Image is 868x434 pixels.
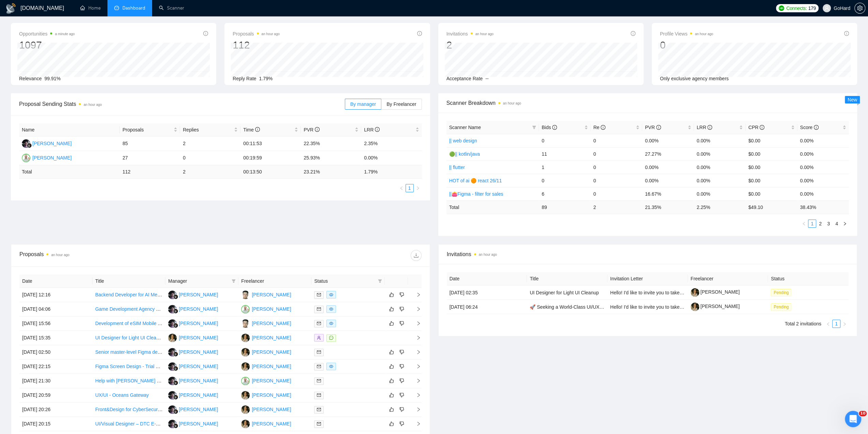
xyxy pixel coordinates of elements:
[173,409,178,414] img: gigradar-bm.png
[398,305,406,313] button: dislike
[531,122,538,132] span: filter
[591,187,643,200] td: 0
[387,348,396,356] button: like
[746,187,797,200] td: $0.00
[414,184,422,192] li: Next Page
[387,291,396,299] button: like
[825,220,832,227] a: 3
[485,76,488,81] span: --
[173,423,178,428] img: gigradar-bm.png
[233,39,280,52] div: 112
[387,391,396,399] button: like
[301,137,361,151] td: 22.35%
[746,160,797,174] td: $0.00
[114,5,119,10] span: dashboard
[841,220,849,228] li: Next Page
[389,306,394,312] span: like
[591,174,643,187] td: 0
[84,103,102,107] time: an hour ago
[530,290,599,295] a: UI Designer for Light UI Cleanup
[19,100,345,108] span: Proposal Sending Stats
[854,3,865,14] button: setting
[771,303,791,311] span: Pending
[95,378,204,383] a: Help with [PERSON_NAME] and APK development
[398,348,406,356] button: dislike
[398,377,406,385] button: dislike
[168,320,218,326] a: RR[PERSON_NAME]
[241,334,250,342] img: OT
[691,288,699,297] img: c1MlehbJ4Tmkjq2Dnn5FxAbU_CECx_2Jo5BBK1YuReEBV0xePob4yeGhw1maaezJQ9
[397,184,406,192] li: Previous Page
[350,101,376,107] span: By manager
[22,155,72,160] a: IV[PERSON_NAME]
[241,378,291,383] a: IV[PERSON_NAME]
[173,352,178,356] img: gigradar-bm.png
[252,291,291,298] div: [PERSON_NAME]
[797,147,849,160] td: 0.00%
[446,39,494,52] div: 2
[691,289,740,295] a: [PERSON_NAME]
[446,76,483,81] span: Acceptance Rate
[542,125,557,130] span: Bids
[642,134,694,147] td: 0.00%
[748,125,764,130] span: CPR
[398,319,406,327] button: dislike
[771,289,791,296] span: Pending
[95,321,194,326] a: Development of eSIM Mobile App and Website
[252,348,291,356] div: [PERSON_NAME]
[252,406,291,413] div: [PERSON_NAME]
[539,147,591,160] td: 11
[642,174,694,187] td: 0.00%
[301,165,361,179] td: 23.21 %
[389,292,394,297] span: like
[694,187,746,200] td: 0.00%
[406,184,413,192] a: 1
[241,420,250,428] img: OT
[19,165,120,179] td: Total
[168,421,218,426] a: RR[PERSON_NAME]
[802,222,806,226] span: left
[398,362,406,370] button: dislike
[841,220,849,228] button: right
[446,99,849,107] span: Scanner Breakdown
[173,323,178,328] img: gigradar-bm.png
[844,31,849,36] span: info-circle
[95,407,183,412] a: Front&Design for CyberSecurity Products
[691,304,740,309] a: [PERSON_NAME]
[808,220,816,228] li: 1
[446,200,539,214] td: Total
[179,420,218,428] div: [PERSON_NAME]
[387,362,396,370] button: like
[387,377,396,385] button: like
[389,364,394,369] span: like
[241,377,250,385] img: IV
[22,139,30,148] img: RR
[252,320,291,327] div: [PERSON_NAME]
[398,420,406,428] button: dislike
[746,134,797,147] td: $0.00
[32,140,72,147] div: [PERSON_NAME]
[243,127,260,132] span: Time
[833,220,841,228] li: 4
[387,319,396,327] button: like
[601,125,605,130] span: info-circle
[771,290,794,295] a: Pending
[183,126,233,134] span: Replies
[591,200,643,214] td: 2
[252,334,291,341] div: [PERSON_NAME]
[55,32,75,36] time: a minute ago
[695,32,713,36] time: an hour ago
[399,292,404,297] span: dislike
[95,349,304,355] a: Senior master-level Figma designer to help create a logo and a file sharing/upload web-app design
[95,292,190,297] a: Backend Developer for AI Mental Health App
[387,420,396,428] button: like
[539,174,591,187] td: 0
[411,253,421,258] span: download
[808,4,816,12] span: 179
[694,200,746,214] td: 2.25 %
[19,39,75,52] div: 1097
[241,348,250,356] img: OT
[168,319,177,328] img: RR
[779,5,784,11] img: upwork-logo.png
[27,143,32,148] img: gigradar-bm.png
